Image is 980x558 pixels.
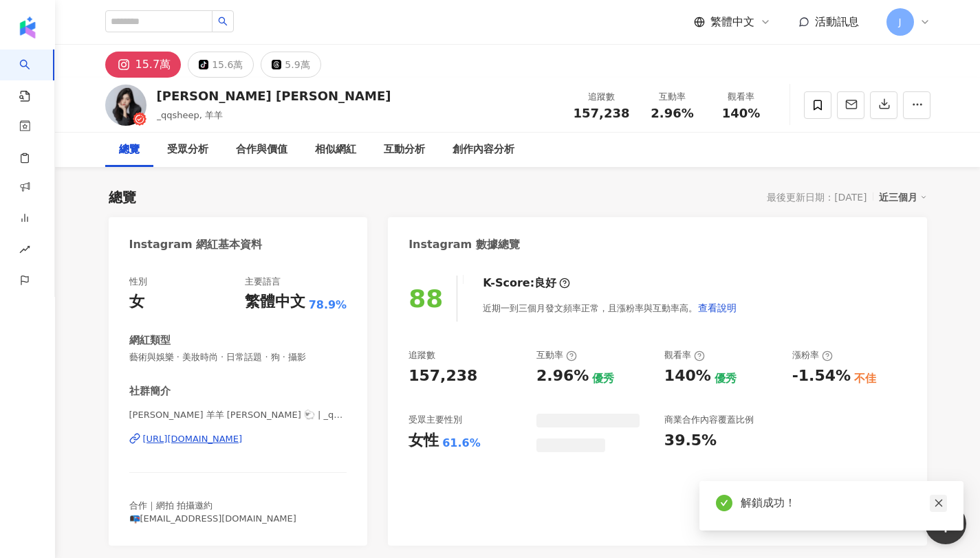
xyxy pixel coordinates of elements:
span: 140% [722,107,761,120]
div: K-Score : [483,276,570,291]
div: 觀看率 [715,90,767,104]
span: 藝術與娛樂 · 美妝時尚 · 日常話題 · 狗 · 攝影 [129,351,347,364]
div: 追蹤數 [409,349,435,361]
div: 互動率 [536,349,577,361]
a: [URL][DOMAIN_NAME] [129,433,347,445]
div: 15.7萬 [135,55,171,74]
div: [URL][DOMAIN_NAME] [143,433,243,445]
div: 良好 [534,276,556,291]
span: [PERSON_NAME] 羊羊 [PERSON_NAME] 🐑 | _qqsheep [129,409,347,421]
div: 女 [129,291,144,313]
div: 總覽 [109,188,136,207]
div: 5.9萬 [285,55,309,74]
span: 157,238 [574,106,630,120]
div: 商業合作內容覆蓋比例 [664,414,754,426]
button: 15.6萬 [188,52,254,78]
div: 近期一到三個月發文頻率正常，且漲粉率與互動率高。 [483,294,737,322]
span: rise [19,236,30,267]
div: -1.54% [792,366,851,387]
div: 互動分析 [384,142,425,158]
div: 繁體中文 [245,291,305,313]
div: [PERSON_NAME] [PERSON_NAME] [157,87,391,104]
a: search [19,49,47,103]
span: check-circle [716,495,732,511]
span: 活動訊息 [815,15,859,28]
div: 解鎖成功！ [741,495,947,511]
div: 優秀 [592,371,614,386]
div: 網紅類型 [129,333,171,348]
div: 61.6% [442,436,481,451]
span: 繁體中文 [710,14,754,30]
div: 2.96% [536,366,589,387]
div: 漲粉率 [792,349,833,361]
div: 主要語言 [245,276,281,288]
span: J [898,14,901,30]
button: 5.9萬 [261,52,320,78]
div: 39.5% [664,430,717,451]
div: 最後更新日期：[DATE] [767,192,867,203]
img: KOL Avatar [105,85,146,126]
div: Instagram 網紅基本資料 [129,237,263,252]
div: 性別 [129,276,147,288]
div: 女性 [409,430,439,451]
div: 不佳 [854,371,876,386]
div: 15.6萬 [212,55,243,74]
div: 總覽 [119,142,140,158]
span: 查看說明 [698,302,737,313]
div: 近三個月 [879,188,927,206]
span: 2.96% [651,107,693,120]
div: 相似網紅 [315,142,356,158]
div: 140% [664,366,711,387]
div: 觀看率 [664,349,705,361]
span: search [218,16,228,26]
div: 互動率 [646,90,699,104]
span: close [934,498,944,508]
div: 追蹤數 [574,90,630,104]
div: 優秀 [715,371,737,386]
div: 受眾主要性別 [409,414,462,426]
div: 157,238 [409,366,477,387]
div: 88 [409,284,443,313]
span: 78.9% [309,298,347,313]
span: 合作｜網拍 拍攝邀約 📭[EMAIL_ADDRESS][DOMAIN_NAME] [129,500,296,523]
span: _qqsheep, 羊羊 [157,110,224,120]
div: 受眾分析 [167,142,208,158]
button: 15.7萬 [105,52,182,78]
div: 創作內容分析 [453,142,514,158]
img: logo icon [17,16,39,38]
div: 合作與價值 [236,142,287,158]
button: 查看說明 [697,294,737,322]
div: Instagram 數據總覽 [409,237,520,252]
div: 社群簡介 [129,384,171,399]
